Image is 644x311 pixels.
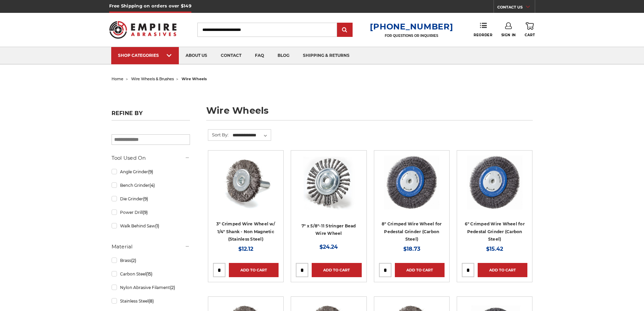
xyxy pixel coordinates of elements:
[208,130,229,140] label: Sort By:
[296,47,356,64] a: shipping & returns
[112,179,190,191] a: Bench Grinder
[248,47,271,64] a: faq
[462,155,527,221] a: 6" Crimped Wire Wheel for Pedestal Grinder
[112,268,190,280] a: Carbon Steel
[112,110,190,120] h5: Refine by
[370,22,453,31] a: [PHONE_NUMBER]
[465,221,525,242] a: 6" Crimped Wire Wheel for Pedestal Grinder (Carbon Steel)
[319,244,338,250] span: $24.24
[302,223,356,236] a: 7" x 5/8"-11 Stringer Bead Wire Wheel
[382,221,442,242] a: 8" Crimped Wire Wheel for Pedestal Grinder (Carbon Steel)
[379,155,445,221] a: 8" Crimped Wire Wheel for Pedestal Grinder
[131,258,136,263] span: (2)
[525,22,535,37] a: Cart
[474,33,492,37] span: Reorder
[149,183,155,188] span: (4)
[182,76,207,81] span: wire wheels
[112,166,190,178] a: Angle Grinder
[112,220,190,232] a: Walk Behind Saw
[112,243,190,251] h5: Material
[229,263,279,277] a: Add to Cart
[146,271,152,276] span: (15)
[214,47,248,64] a: contact
[312,263,361,277] a: Add to Cart
[395,263,445,277] a: Add to Cart
[148,298,154,304] span: (8)
[525,33,535,37] span: Cart
[403,246,420,252] span: $18.73
[143,196,148,201] span: (9)
[112,206,190,218] a: Power Drill
[466,155,523,209] img: 6" Crimped Wire Wheel for Pedestal Grinder
[213,155,279,221] a: Crimped Wire Wheel with Shank Non Magnetic
[383,155,440,209] img: 8" Crimped Wire Wheel for Pedestal Grinder
[112,154,190,162] h5: Tool Used On
[501,33,516,37] span: Sign In
[238,246,253,252] span: $12.12
[143,210,148,215] span: (9)
[131,76,174,81] a: wire wheels & brushes
[497,3,535,13] a: CONTACT US
[206,106,533,120] h1: wire wheels
[179,47,214,64] a: about us
[170,285,175,290] span: (2)
[302,155,356,209] img: 7" x 5/8"-11 Stringer Bead Wire Wheel
[112,254,190,266] a: Brass
[148,169,153,174] span: (9)
[271,47,296,64] a: blog
[296,155,361,221] a: 7" x 5/8"-11 Stringer Bead Wire Wheel
[112,193,190,205] a: Die Grinder
[478,263,527,277] a: Add to Cart
[338,23,352,37] input: Submit
[219,155,273,209] img: Crimped Wire Wheel with Shank Non Magnetic
[112,295,190,307] a: Stainless Steel
[232,130,271,140] select: Sort By:
[109,17,177,43] img: Empire Abrasives
[216,221,275,242] a: 3" Crimped Wire Wheel w/ 1/4" Shank - Non Magnetic (Stainless Steel)
[118,53,172,58] div: SHOP CATEGORIES
[486,246,503,252] span: $15.42
[112,76,123,81] a: home
[112,282,190,293] a: Nylon Abrasive Filament
[370,34,453,38] p: FOR QUESTIONS OR INQUIRIES
[474,22,492,37] a: Reorder
[155,223,159,228] span: (1)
